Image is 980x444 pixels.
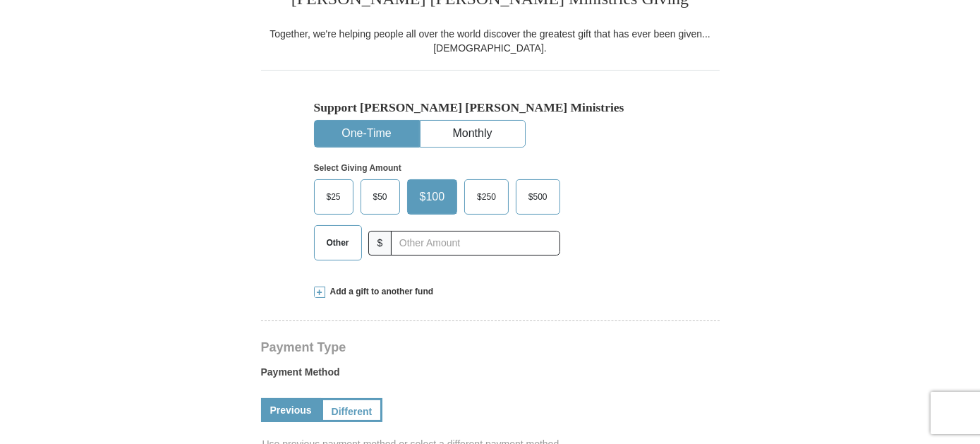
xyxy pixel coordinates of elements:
[261,27,720,55] div: Together, we're helping people all over the world discover the greatest gift that has ever been g...
[325,286,434,298] span: Add a gift to another fund
[261,365,720,386] label: Payment Method
[421,121,525,147] button: Monthly
[470,186,503,208] span: $250
[368,231,392,256] span: $
[320,232,356,253] span: Other
[315,121,419,147] button: One-Time
[320,186,348,208] span: $25
[391,231,559,256] input: Other Amount
[314,163,401,173] strong: Select Giving Amount
[321,398,383,422] a: Different
[366,186,394,208] span: $50
[261,398,321,422] a: Previous
[314,100,667,115] h5: Support [PERSON_NAME] [PERSON_NAME] Ministries
[521,186,555,208] span: $500
[261,342,720,353] h4: Payment Type
[413,186,452,208] span: $100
